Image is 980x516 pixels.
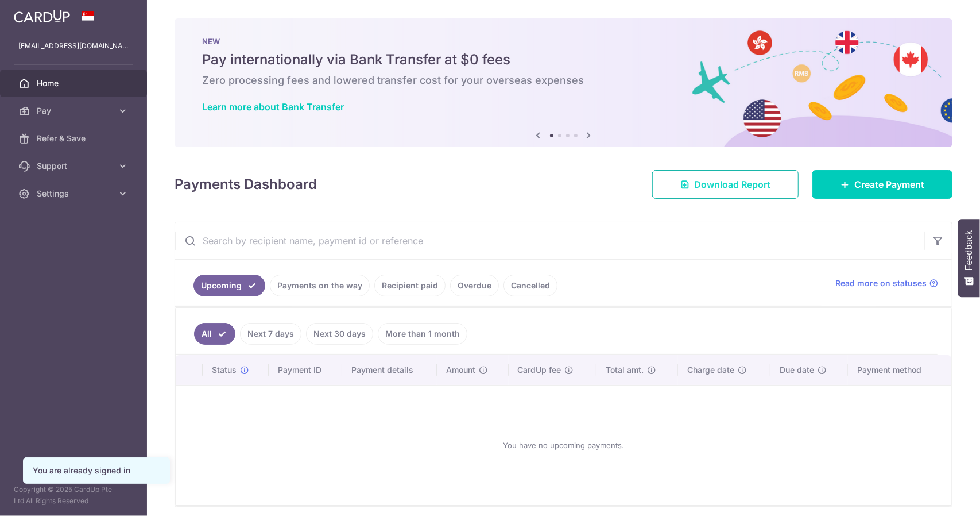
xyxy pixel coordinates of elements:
span: Charge date [687,364,734,376]
span: Home [37,78,113,89]
a: Upcoming [193,275,265,296]
span: CardUp fee [518,364,561,376]
p: NEW [202,37,925,46]
span: Refer & Save [37,133,113,144]
span: Support [37,160,113,172]
span: Help [26,8,49,18]
span: Total amt. [606,364,644,376]
a: Next 30 days [306,323,373,345]
span: Status [212,364,237,376]
span: Read more on statuses [835,278,927,289]
button: Feedback - Show survey [958,219,980,297]
a: Next 7 days [240,323,301,345]
img: CardUp [14,9,70,23]
img: Bank transfer banner [175,18,952,147]
h4: Payments Dashboard [175,174,317,195]
span: Feedback [964,230,974,271]
div: You have no upcoming payments. [189,395,938,496]
a: Create Payment [812,170,952,199]
a: More than 1 month [378,323,467,345]
a: Cancelled [503,275,557,296]
h5: Pay internationally via Bank Transfer at $0 fees [202,51,925,69]
a: Learn more about Bank Transfer [202,101,344,113]
a: Read more on statuses [835,278,938,289]
th: Payment ID [269,355,342,385]
h6: Zero processing fees and lowered transfer cost for your overseas expenses [202,74,925,87]
span: Due date [780,364,814,376]
a: Overdue [450,275,499,296]
a: Recipient paid [374,275,446,296]
span: Amount [446,364,475,376]
input: Search by recipient name, payment id or reference [175,222,924,259]
div: You are already signed in [33,465,160,476]
th: Payment details [342,355,437,385]
span: Create Payment [854,178,924,191]
a: Download Report [652,170,799,199]
th: Payment method [848,355,951,385]
span: Settings [37,188,113,199]
a: Payments on the way [270,275,370,296]
span: Download Report [694,178,770,191]
a: All [194,323,235,345]
p: [EMAIL_ADDRESS][DOMAIN_NAME] [18,40,129,52]
span: Pay [37,105,113,117]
